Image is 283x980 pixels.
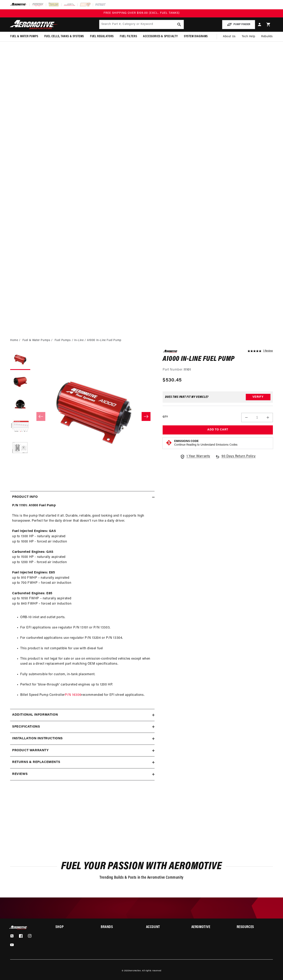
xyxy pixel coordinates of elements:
[166,440,172,446] img: Emissions code
[143,34,178,39] span: Accessories & Specialty
[180,454,210,459] a: 1 Year Warranty
[20,615,153,620] li: ORB-10 inlet and outlet ports.
[261,34,273,39] span: Rebuilds
[41,32,87,41] summary: Fuel Cells, Tanks & Systems
[142,970,161,972] small: All rights reserved
[10,756,155,768] summary: Returns & replacements
[12,748,49,753] h2: Product warranty
[129,970,141,972] a: Aeromotive
[20,672,153,677] li: Fully submersible for custom, in-tank placement.
[10,338,273,343] nav: breadcrumbs
[222,454,256,463] span: 90 Days Return Policy
[12,504,56,507] strong: P/N 11101: A1000 Fuel Pump
[20,693,153,698] li: Billet Speed Pump Controller recommended for EFI street applications.
[174,440,199,443] strong: Emissions Code
[163,425,273,434] button: Add to Cart
[44,34,84,39] span: Fuel Cells, Tanks & Systems
[12,550,53,554] strong: Carbureted Engines: GAS
[12,571,55,574] strong: Fuel Injected Engines: E85
[20,636,153,641] li: For carbureted applications use regulator P/N 13204 or P/N 13304.
[10,34,38,39] span: Fuel & Water Pumps
[10,350,155,483] media-gallery: Gallery Viewer
[142,412,151,421] button: Slide right
[104,12,180,15] span: FREE SHIPPING OVER $109.00 (EXCL. FUEL TANKS)
[175,20,184,29] button: search button
[163,356,273,362] h1: A1000 In-Line Fuel Pump
[10,372,30,392] button: Load image 2 in gallery view
[163,415,168,419] label: QTY
[258,32,276,41] summary: Rebuilds
[163,377,182,384] span: $530.45
[10,709,155,721] summary: Additional information
[65,693,81,697] a: P/N 16306
[120,34,137,39] span: Fuel Filters
[10,745,155,756] summary: Product warranty
[9,926,29,929] img: Aeromotive
[12,772,28,777] h2: Reviews
[191,926,228,929] summary: Aeromotive
[140,32,181,41] summary: Accessories & Specialty
[163,367,273,373] div: Part Number:
[12,495,38,500] h2: Product Info
[215,454,256,463] a: 90 Days Return Policy
[87,338,121,343] li: A1000 In-Line Fuel Pump
[10,503,155,703] div: This is the pump that started it all. Durable, reliable, good looking and it supports high horsep...
[12,724,40,730] h2: Specifications
[22,338,50,343] a: Fuel & Water Pumps
[36,412,45,421] button: Slide left
[90,34,114,39] span: Fuel Regulators
[12,760,60,765] h2: Returns & replacements
[20,656,153,667] li: This product is not legal for sale or use on emission-controlled vehicles except when used as a d...
[165,395,209,399] div: Does This part fit My vehicle?
[184,368,191,371] strong: 11101
[117,32,140,41] summary: Fuel Filters
[10,439,30,459] button: Load image 5 in gallery view
[20,646,153,651] li: This product is not compatible for use with diesel fuel
[146,926,182,929] summary: Account
[12,530,56,533] strong: Fuel Injected Engines: GAS
[10,338,18,343] a: Home
[10,491,155,503] summary: Product Info
[181,32,211,41] summary: System Diagrams
[223,35,236,38] span: About Us
[74,338,87,343] li: In-Line
[263,350,273,353] a: 1 reviews
[220,32,239,41] a: About Us
[20,682,153,688] li: Perfect for 'blow-through' carbureted engines up to 1200 HP.
[10,768,155,780] summary: Reviews
[10,394,30,414] button: Load image 3 in gallery view
[222,20,255,29] button: PUMP FINDER
[7,32,41,41] summary: Fuel & Water Pumps
[242,34,255,39] span: Tech Help
[246,394,270,400] button: Verify
[187,454,210,459] span: 1 Year Warranty
[100,876,183,880] span: Trending Builds & Posts in the Aeromotive Community
[9,20,59,29] img: Aeromotive
[10,416,30,437] button: Load image 4 in gallery view
[10,350,30,370] button: Load image 1 in gallery view
[12,712,58,718] h2: Additional information
[12,736,63,741] h2: Installation Instructions
[10,721,155,733] summary: Specifications
[122,970,141,972] small: © 2025 .
[99,20,184,29] input: Search by Part Number, Category or Keyword
[184,34,208,39] span: System Diagrams
[10,862,273,871] h2: Fuel Your Passion with Aeromotive
[10,733,155,745] summary: Installation Instructions
[174,440,237,447] button: Emissions CodeContinue Reading to Understand Emissions Codes
[174,443,237,447] p: Continue Reading to Understand Emissions Codes
[237,926,273,929] summary: Resources
[55,926,92,929] summary: Shop
[239,32,258,41] summary: Tech Help
[12,592,52,595] strong: Carbureted Engines: E85
[87,32,117,41] summary: Fuel Regulators
[55,338,71,343] a: Fuel Pumps
[20,625,153,630] li: For EFI applications use regulator P/N 13101 or P/N 13303.
[101,926,137,929] summary: Brands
